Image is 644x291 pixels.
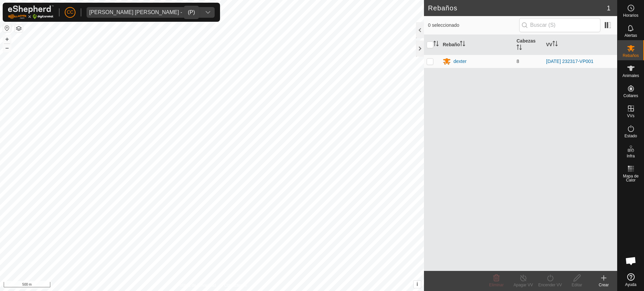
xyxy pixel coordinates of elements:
th: Rebaño [440,35,514,55]
p-sorticon: Activar para ordenar [433,42,439,47]
button: Capas del Mapa [15,24,23,32]
a: [DATE] 232317-VP001 [546,59,593,64]
span: VVs [627,114,634,118]
a: Ayuda [618,271,644,289]
span: Infra [627,154,635,158]
span: i [417,281,418,287]
div: Encender VV [537,282,563,288]
span: Olegario Arranz Rodrigo - 20075 [87,7,201,18]
div: dropdown trigger [201,7,215,18]
div: Apagar VV [510,282,537,288]
th: Cabezas [514,35,543,55]
p-sorticon: Activar para ordenar [460,42,465,47]
img: Logo Gallagher [8,5,54,19]
span: Mapa de Calor [619,174,642,182]
button: Restablecer Mapa [3,24,11,32]
input: Buscar (S) [519,18,600,32]
span: Alertas [625,33,637,38]
span: 0 seleccionado [428,22,519,29]
p-sorticon: Activar para ordenar [517,46,522,51]
span: Rebaños [623,54,639,58]
a: Política de Privacidad [177,282,216,288]
div: Chat abierto [621,251,641,271]
div: [PERSON_NAME] [PERSON_NAME] - 20075 [89,10,199,15]
span: Estado [625,134,637,138]
div: Editar [563,282,590,288]
th: VV [543,35,617,55]
span: Collares [623,94,638,98]
span: CC [67,9,73,16]
span: 8 [517,59,519,64]
div: Crear [590,282,617,288]
span: Animales [623,74,639,78]
a: Contáctenos [224,282,247,288]
h2: Rebaños [428,4,607,12]
p-sorticon: Activar para ordenar [552,42,558,47]
div: dexter [453,58,467,65]
span: Ayuda [625,283,637,287]
button: + [3,35,11,43]
span: 1 [607,3,610,13]
button: i [414,281,421,288]
span: Eliminar [489,283,503,287]
span: Horarios [623,13,638,17]
button: – [3,44,11,52]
